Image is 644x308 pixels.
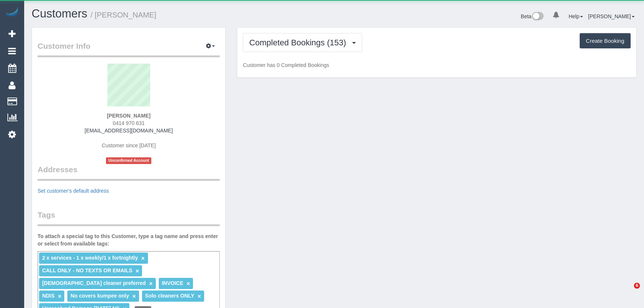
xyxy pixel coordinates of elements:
a: [EMAIL_ADDRESS][DOMAIN_NAME] [85,128,173,134]
button: Completed Bookings (153) [243,33,362,52]
span: [DEMOGRAPHIC_DATA] cleaner preferred [42,280,146,286]
span: 0414 970 631 [113,120,145,126]
span: 6 [634,283,640,289]
span: NDIS [42,293,54,299]
legend: Customer Info [38,41,220,57]
span: Unconfirmed Account [106,157,151,164]
span: CALL ONLY - NO TEXTS OR EMAILS [42,267,132,273]
a: Set customer's default address [38,188,109,194]
a: × [132,293,136,299]
a: × [149,280,152,287]
a: × [197,293,201,299]
img: Automaid Logo [4,7,19,18]
p: Customer has 0 Completed Bookings [243,61,631,69]
button: Create Booking [580,33,631,49]
iframe: Intercom live chat [619,283,637,301]
span: Completed Bookings (153) [249,38,350,47]
span: INVOICE [162,280,183,286]
strong: [PERSON_NAME] [107,113,150,119]
a: × [136,268,139,274]
a: Customers [32,7,87,20]
span: Customer since [DATE] [102,142,156,148]
a: [PERSON_NAME] [588,13,635,19]
label: To attach a special tag to this Customer, type a tag name and press enter or select from availabl... [38,232,220,247]
img: New interface [531,12,544,22]
small: / [PERSON_NAME] [91,11,157,19]
a: Help [569,13,583,19]
span: Solo cleaners ONLY [145,293,194,299]
a: Beta [521,13,544,19]
span: No covers kumpee only [71,293,129,299]
a: × [58,293,61,299]
a: × [141,255,145,262]
legend: Tags [38,209,220,226]
span: 2 x services - 1 x weekly/1 x fortnightly [42,255,138,261]
a: × [187,280,190,287]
